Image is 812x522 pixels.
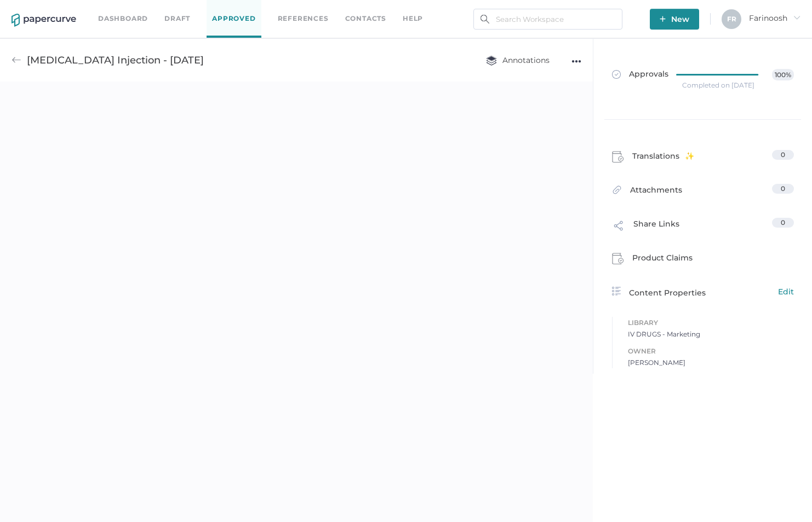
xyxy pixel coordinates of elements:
a: Attachments0 [612,184,794,201]
a: Approvals100% [605,58,800,100]
img: back-arrow-grey.72011ae3.svg [12,55,21,65]
a: References [278,13,329,25]
span: 0 [781,150,785,159]
span: 100% [772,69,793,80]
a: Content PropertiesEdit [612,286,794,299]
button: Annotations [475,50,561,71]
button: New [650,9,699,30]
span: New [660,9,689,30]
img: annotation-layers.cc6d0e6b.svg [486,55,497,66]
div: help [403,13,423,25]
a: Share Links0 [612,218,794,239]
span: Share Links [633,218,679,239]
span: Owner [628,345,794,357]
a: Contacts [345,13,386,25]
img: plus-white.e19ec114.svg [660,16,666,22]
span: Approvals [612,69,668,81]
i: arrow_right [793,14,800,21]
span: [PERSON_NAME] [628,357,794,368]
img: claims-icon.71597b81.svg [612,253,624,265]
img: approved-grey.341b8de9.svg [612,70,621,79]
span: 0 [781,184,785,193]
div: Content Properties [612,286,794,299]
img: content-properties-icon.34d20aed.svg [612,287,621,295]
img: claims-icon.71597b81.svg [612,151,624,163]
span: Translations [632,150,694,166]
a: Dashboard [98,13,148,25]
input: Search Workspace [473,9,622,30]
span: Edit [778,286,794,298]
a: Draft [164,13,190,25]
span: Annotations [486,55,550,65]
span: Product Claims [632,252,693,268]
span: F R [727,15,736,23]
span: Farinoosh [749,13,800,23]
img: attachments-icon.0dd0e375.svg [612,185,622,198]
img: papercurve-logo-colour.7244d18c.svg [12,14,76,27]
div: [MEDICAL_DATA] Injection - [DATE] [27,50,204,71]
img: share-link-icon.af96a55c.svg [612,219,625,235]
div: ●●● [571,54,581,69]
span: Library [628,317,794,329]
span: Attachments [630,184,682,201]
img: search.bf03fe8b.svg [481,15,489,24]
span: 0 [781,218,785,227]
span: IV DRUGS - Marketing [628,329,794,340]
a: Translations0 [612,150,794,166]
a: Product Claims [612,252,794,268]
